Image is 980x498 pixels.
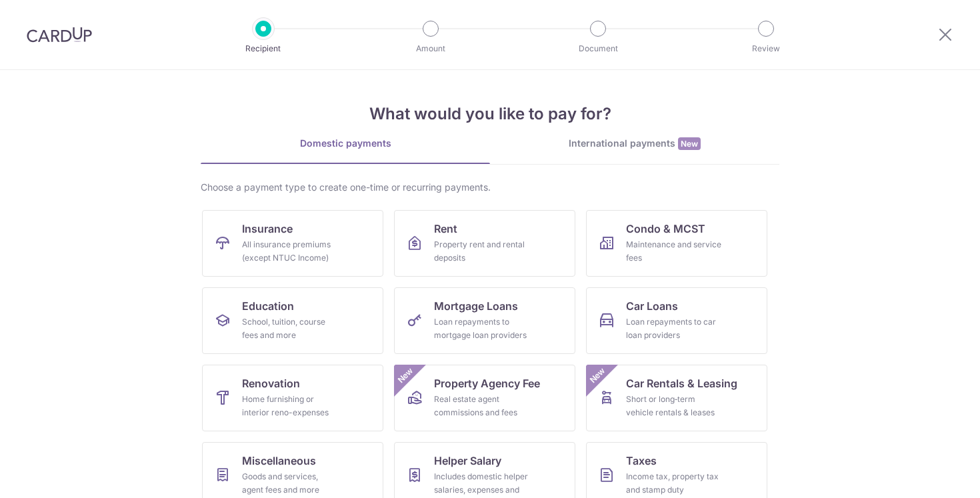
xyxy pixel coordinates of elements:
div: Loan repayments to mortgage loan providers [434,315,530,342]
div: School, tuition, course fees and more [242,315,338,342]
p: Amount [381,42,480,55]
div: Property rent and rental deposits [434,238,530,265]
p: Recipient [214,42,313,55]
img: CardUp [27,27,92,43]
span: Property Agency Fee [434,375,540,391]
span: Insurance [242,221,293,237]
div: Domestic payments [201,137,490,150]
span: New [678,137,701,150]
span: Condo & MCST [626,221,705,237]
span: Rent [434,221,457,237]
span: Miscellaneous [242,453,316,469]
a: Mortgage LoansLoan repayments to mortgage loan providers [394,287,575,354]
a: Car Rentals & LeasingShort or long‑term vehicle rentals & leasesNew [586,365,767,431]
div: Choose a payment type to create one-time or recurring payments. [201,181,779,194]
a: EducationSchool, tuition, course fees and more [202,287,383,354]
h4: What would you like to pay for? [201,102,779,126]
div: Maintenance and service fees [626,238,722,265]
p: Document [549,42,647,55]
p: Review [717,42,815,55]
a: Condo & MCSTMaintenance and service fees [586,210,767,277]
a: RentProperty rent and rental deposits [394,210,575,277]
div: All insurance premiums (except NTUC Income) [242,238,338,265]
span: New [587,365,609,387]
span: Renovation [242,375,300,391]
span: New [395,365,417,387]
a: RenovationHome furnishing or interior reno-expenses [202,365,383,431]
div: International payments [490,137,779,151]
div: Short or long‑term vehicle rentals & leases [626,393,722,419]
span: Car Rentals & Leasing [626,375,737,391]
a: Property Agency FeeReal estate agent commissions and feesNew [394,365,575,431]
span: Car Loans [626,298,678,314]
a: InsuranceAll insurance premiums (except NTUC Income) [202,210,383,277]
div: Home furnishing or interior reno-expenses [242,393,338,419]
span: Taxes [626,453,657,469]
span: Helper Salary [434,453,501,469]
div: Goods and services, agent fees and more [242,470,338,497]
div: Real estate agent commissions and fees [434,393,530,419]
span: Education [242,298,294,314]
a: Car LoansLoan repayments to car loan providers [586,287,767,354]
div: Loan repayments to car loan providers [626,315,722,342]
span: Mortgage Loans [434,298,518,314]
div: Income tax, property tax and stamp duty [626,470,722,497]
